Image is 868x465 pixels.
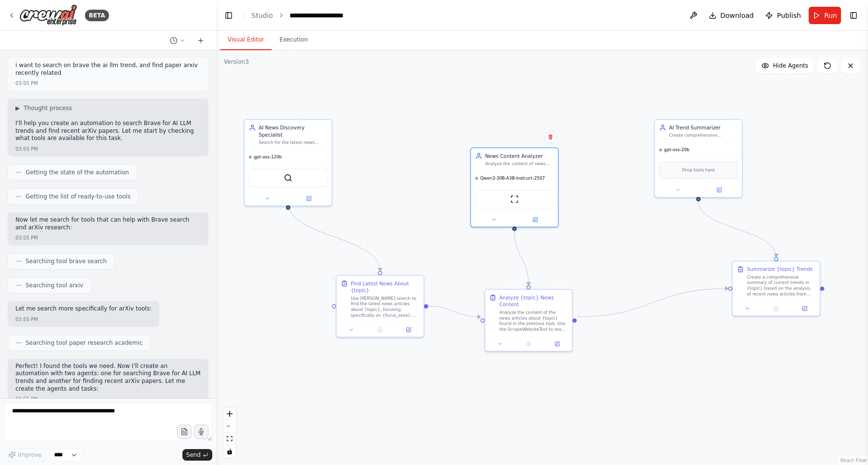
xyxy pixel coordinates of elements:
[223,420,236,433] button: zoom out
[485,153,553,160] div: News Content Analyzer
[485,161,553,167] div: Analyze the content of news articles about {topic}, extracting key insights, developments, and fi...
[499,294,568,308] div: Analyze {topic} News Content
[515,215,555,224] button: Open in side panel
[18,451,41,459] span: Improve
[284,174,292,183] img: SerperDevTool
[272,30,316,50] button: Execution
[223,445,236,458] button: toggle interactivity
[223,408,236,458] div: React Flow controls
[428,303,480,321] g: Edge from 9913889b-ef00-4e02-8020-cba2e8b31765 to a07774d3-96b6-4b3e-837f-ef3c13460237
[654,119,743,198] div: AI Trend SummarizerCreate comprehensive summaries of current trends in {topic} based on news anal...
[259,124,327,138] div: AI News Discovery Specialist
[244,119,332,206] div: AI News Discovery SpecialistSearch for the latest news about {topic} using [PERSON_NAME] search, ...
[285,203,384,271] g: Edge from 8be5647d-7410-4f4e-90fc-30996f31126b to 9913889b-ef00-4e02-8020-cba2e8b31765
[761,7,805,24] button: Publish
[4,449,46,461] button: Improve
[480,175,545,181] span: Qwen3-30B-A3B-Instruct-2507
[15,104,72,112] button: ▶Thought process
[705,7,758,24] button: Download
[182,449,212,461] button: Send
[747,274,815,297] div: Create a comprehensive summary of current trends in {topic} based on the analysis of recent news ...
[847,9,860,22] button: Show right sidebar
[824,11,837,20] span: Run
[747,266,813,273] div: Summarize {topic} Trends
[224,58,249,66] div: Version 3
[186,451,201,459] span: Send
[351,280,419,294] div: Find Latest News About {topic}
[24,104,72,112] span: Thought process
[85,10,109,21] div: BETA
[15,120,201,142] p: I'll help you create an automation to search Brave for AI LLM trends and find recent arXiv papers...
[695,201,780,257] g: Edge from 27ddcbe2-ab19-441d-b427-197d6ccc3156 to 54c80167-c420-4967-8c64-e69633be5a40
[511,231,532,285] g: Edge from 8f336d87-ef76-448a-b71f-09b4dbf4f079 to a07774d3-96b6-4b3e-837f-ef3c13460237
[510,195,519,204] img: ScrapeWebsiteTool
[793,304,817,313] button: Open in side panel
[15,316,38,323] div: 03:55 PM
[669,124,738,131] div: AI Trend Summarizer
[15,62,201,77] p: i want to search on brave the ai llm trend, and find paper arxiv recently related
[15,216,201,231] p: Now let me search for tools that can help with Brave search and arXiv research:
[544,130,557,143] button: Delete node
[351,296,419,318] div: Use [PERSON_NAME] search to find the latest news articles about {topic}, focusing specifically on...
[15,234,38,241] div: 03:55 PM
[222,9,235,22] button: Hide left sidebar
[223,408,236,420] button: zoom in
[259,140,327,145] div: Search for the latest news about {topic} using [PERSON_NAME] search, focusing on finding current ...
[193,35,208,46] button: Start a new chat
[397,325,421,334] button: Open in side panel
[223,433,236,445] button: fit view
[254,154,282,160] span: gpt-oss-120b
[251,12,273,19] a: Studio
[669,133,738,139] div: Create comprehensive summaries of current trends in {topic} based on news analysis, identifying k...
[15,145,38,153] div: 03:55 PM
[26,169,129,176] span: Getting the state of the automation
[15,104,20,112] span: ▶
[15,363,201,393] p: Perfect! I found the tools we need. Now I'll create an automation with two agents: one for search...
[577,285,728,320] g: Edge from a07774d3-96b6-4b3e-837f-ef3c13460237 to 54c80167-c420-4967-8c64-e69633be5a40
[365,325,395,334] button: No output available
[15,395,38,403] div: 03:55 PM
[166,35,189,46] button: Switch to previous chat
[484,289,573,352] div: Analyze {topic} News ContentAnalyze the content of the news articles about {topic} found in the p...
[682,167,715,174] span: Drop tools here
[19,4,77,26] img: Logo
[26,282,83,289] span: Searching tool arxiv
[15,305,152,313] p: Let me search more specifically for arXiv tools:
[289,194,329,203] button: Open in side panel
[777,11,801,20] span: Publish
[26,257,107,265] span: Searching tool brave search
[720,11,754,20] span: Download
[177,424,192,439] button: Upload files
[773,62,808,70] span: Hide Agents
[336,275,424,338] div: Find Latest News About {topic}Use [PERSON_NAME] search to find the latest news articles about {to...
[499,310,568,332] div: Analyze the content of the news articles about {topic} found in the previous task. Use the Scrape...
[194,424,208,439] button: Click to speak your automation idea
[220,30,272,50] button: Visual Editor
[470,147,559,227] div: News Content AnalyzerAnalyze the content of news articles about {topic}, extracting key insights,...
[840,458,867,463] a: React Flow attribution
[756,58,814,73] button: Hide Agents
[732,261,820,316] div: Summarize {topic} TrendsCreate a comprehensive summary of current trends in {topic} based on the ...
[664,147,689,153] span: gpt-oss-20b
[809,7,841,24] button: Run
[514,339,544,348] button: No output available
[26,339,143,347] span: Searching tool paper research academic
[761,304,791,313] button: No output available
[251,11,344,20] nav: breadcrumb
[699,186,739,195] button: Open in side panel
[15,80,38,87] div: 03:55 PM
[26,193,131,200] span: Getting the list of ready-to-use tools
[545,339,569,348] button: Open in side panel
